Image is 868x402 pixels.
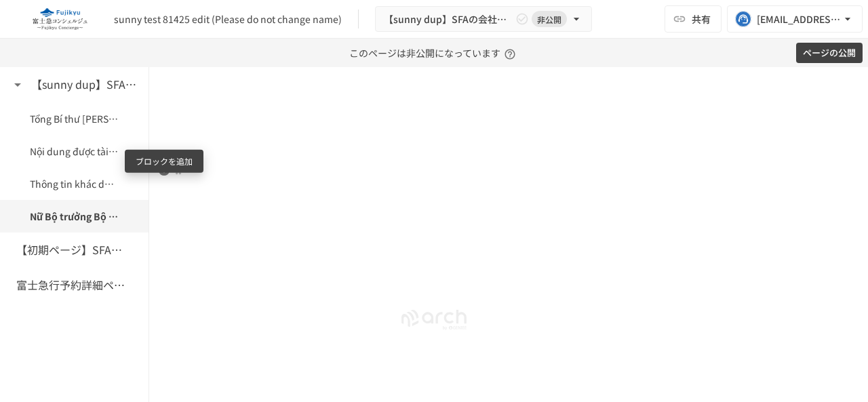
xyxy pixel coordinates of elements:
[375,6,592,33] button: 【sunny dup】SFAの会社同期非公開
[384,11,513,28] span: 【sunny dup】SFAの会社同期
[30,209,119,224] span: Nữ Bộ trưởng Bộ Giáo dục và Đào tạo đầu tiên và duy nhất của Việt Nam
[727,5,863,33] button: [EMAIL_ADDRESS][DOMAIN_NAME]
[30,144,119,159] span: Nội dung được tài trợ
[757,11,841,28] div: [EMAIL_ADDRESS][DOMAIN_NAME]
[30,111,119,126] span: Tổng Bí thư [PERSON_NAME] dự lễ khánh thành Tượng đài [GEOGRAPHIC_DATA] ở [GEOGRAPHIC_DATA]
[796,43,863,64] button: ページの公開
[16,241,125,259] h6: 【初期ページ】SFAの会社同期
[692,12,711,26] span: 共有
[30,176,119,191] span: Thông tin khác dành cho bạn
[532,12,567,26] span: 非公開
[665,5,722,33] button: 共有
[349,39,519,67] p: このページは非公開になっています
[125,150,203,173] div: ブロックを追加
[16,277,125,294] h6: 富士急行予約詳細ページ
[114,12,342,26] div: sunny test 81425 edit (Please do not change name)
[16,8,103,30] img: eQeGXtYPV2fEKIA3pizDiVdzO5gJTl2ahLbsPaD2E4R
[31,76,140,94] h6: 【sunny dup】SFAの会社同期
